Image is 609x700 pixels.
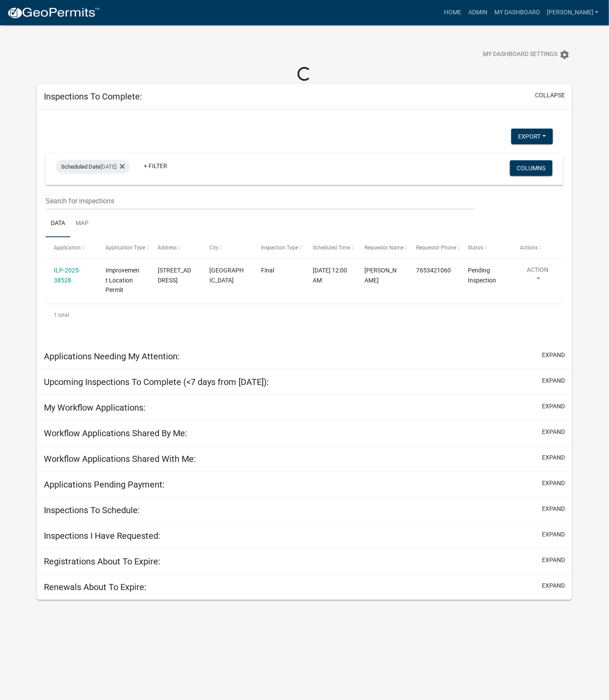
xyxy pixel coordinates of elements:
span: Application [54,245,81,251]
span: Scheduled Time [313,245,350,251]
span: City [209,245,218,251]
button: Action [520,265,556,287]
button: expand [542,376,565,385]
datatable-header-cell: Address [149,237,201,258]
datatable-header-cell: Status [460,237,512,258]
a: Home [440,4,465,21]
a: Admin [465,4,491,21]
a: Data [46,210,70,238]
span: 9620 N GASBURG RD [158,267,191,284]
h5: Applications Needing My Attention: [44,351,180,362]
a: ILP-2025-38528 [54,267,80,284]
h5: Workflow Applications Shared By Me: [44,428,187,438]
span: Scheduled Date [61,163,100,170]
datatable-header-cell: Application [46,237,97,258]
button: expand [542,402,565,411]
datatable-header-cell: Inspection Type [253,237,304,258]
datatable-header-cell: City [201,237,253,258]
div: collapse [37,109,572,344]
span: Status [468,245,483,251]
h5: Workflow Applications Shared With Me: [44,454,196,464]
span: My Dashboard Settings [483,50,558,60]
span: Pending Inspection [468,267,496,284]
a: Map [70,210,94,238]
span: MOORESVILLE [209,267,244,284]
h5: Applications Pending Payment: [44,479,165,490]
button: expand [542,351,565,360]
button: My Dashboard Settingssettings [476,46,577,63]
i: settings [559,50,570,60]
h5: Inspections To Complete: [44,91,142,102]
button: expand [542,479,565,488]
h5: Registrations About To Expire: [44,556,160,567]
datatable-header-cell: Requestor Name [356,237,408,258]
button: Columns [510,160,553,176]
button: expand [542,556,565,565]
button: expand [542,581,565,591]
h5: Inspections To Schedule: [44,505,140,515]
datatable-header-cell: Requestor Phone [408,237,460,258]
button: expand [542,428,565,437]
div: 1 total [46,304,563,326]
span: Improvement Location Permit [106,267,139,294]
span: MICHAEL [364,267,397,284]
button: collapse [535,91,565,100]
a: + Filter [137,158,174,174]
span: Final [261,267,274,274]
a: [PERSON_NAME] [543,4,602,21]
span: Address [158,245,177,251]
span: 7653421060 [417,267,451,274]
span: Actions [520,245,538,251]
span: Requestor Name [364,245,404,251]
span: 09/23/2025, 12:00 AM [313,267,347,284]
h5: Upcoming Inspections To Complete (<7 days from [DATE]): [44,377,269,387]
button: expand [542,453,565,462]
span: Requestor Phone [417,245,457,251]
span: Inspection Type [261,245,298,251]
button: expand [542,530,565,539]
datatable-header-cell: Actions [512,237,563,258]
button: Export [511,129,553,144]
datatable-header-cell: Scheduled Time [304,237,356,258]
input: Search for inspections [46,192,475,210]
h5: Inspections I Have Requested: [44,531,160,541]
h5: Renewals About To Expire: [44,582,146,592]
div: [DATE] [56,160,130,174]
datatable-header-cell: Application Type [97,237,149,258]
a: My Dashboard [491,4,543,21]
span: Application Type [106,245,145,251]
h5: My Workflow Applications: [44,402,146,413]
button: expand [542,504,565,514]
